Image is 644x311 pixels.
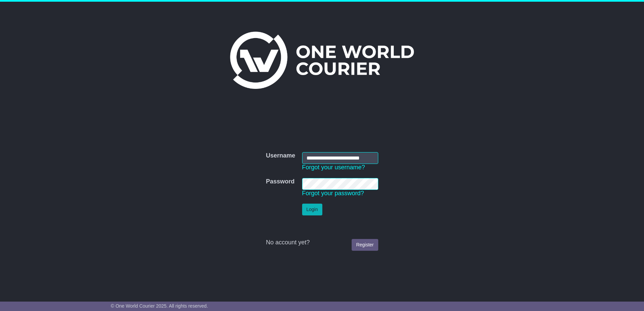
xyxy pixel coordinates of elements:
a: Forgot your username? [302,164,365,171]
img: One World [230,32,414,89]
button: Login [302,204,322,215]
label: Username [266,152,295,160]
div: No account yet? [266,239,378,246]
a: Forgot your password? [302,190,364,197]
span: © One World Courier 2025. All rights reserved. [111,303,208,309]
a: Register [352,239,378,251]
label: Password [266,178,294,185]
